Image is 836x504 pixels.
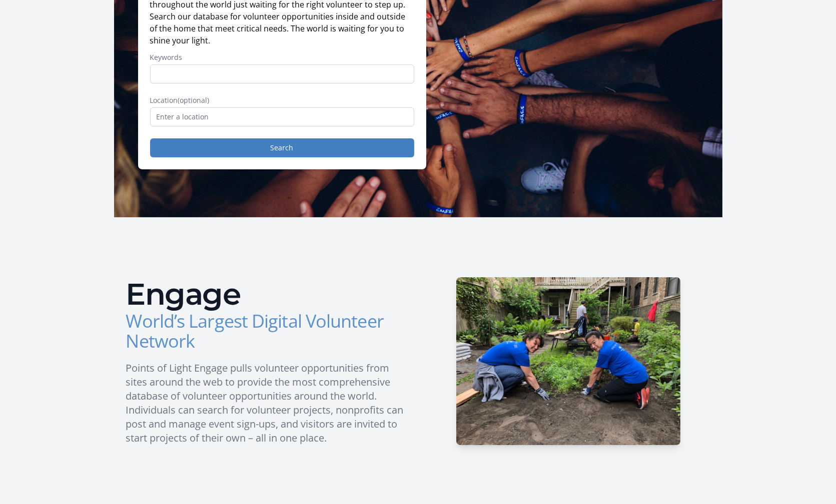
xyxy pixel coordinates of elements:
p: Points of Light Engage pulls volunteer opportunities from sites around the web to provide the mos... [126,361,410,445]
button: Search [150,138,414,157]
h2: Engage [126,279,410,309]
label: Location [150,95,414,105]
input: Enter a location [150,107,414,126]
h3: World’s Largest Digital Volunteer Network [126,311,410,351]
img: HCSC-H_1.JPG [456,277,680,445]
span: (optional) [178,95,210,105]
label: Keywords [150,52,414,62]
